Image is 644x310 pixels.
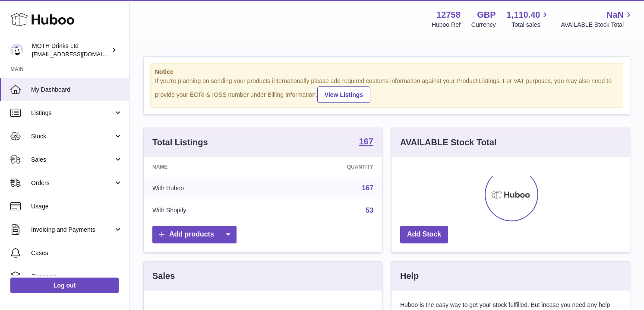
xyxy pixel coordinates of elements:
[31,272,123,281] span: Channels
[477,9,496,21] strong: GBP
[10,44,23,57] img: orders@mothdrinks.com
[31,202,123,211] span: Usage
[359,137,373,146] strong: 167
[31,179,114,187] span: Orders
[362,184,373,192] a: 167
[155,77,619,103] div: If you're planning on sending your products internationally please add required customs informati...
[400,226,448,243] a: Add Stock
[606,9,624,21] span: NaN
[366,207,373,214] a: 53
[359,137,373,147] a: 167
[31,86,123,94] span: My Dashboard
[144,177,272,199] td: With Huboo
[272,157,382,177] th: Quantity
[10,278,119,293] a: Log out
[471,21,496,29] div: Currency
[400,137,496,148] h3: AVAILABLE Stock Total
[507,9,540,21] span: 1,110.40
[32,42,110,58] div: MOTH Drinks Ltd
[31,132,114,141] span: Stock
[152,137,208,148] h3: Total Listings
[32,51,127,58] span: [EMAIL_ADDRESS][DOMAIN_NAME]
[561,21,634,29] span: AVAILABLE Stock Total
[436,9,461,21] strong: 12758
[511,21,550,29] span: Total sales
[31,156,114,164] span: Sales
[144,199,272,222] td: With Shopify
[432,21,461,29] div: Huboo Ref
[155,68,619,76] strong: Notice
[152,226,237,243] a: Add products
[400,270,419,282] h3: Help
[507,9,550,29] a: 1,110.40 Total sales
[31,249,123,257] span: Cases
[152,270,175,282] h3: Sales
[31,109,114,117] span: Listings
[561,9,634,29] a: NaN AVAILABLE Stock Total
[31,226,114,234] span: Invoicing and Payments
[317,86,370,103] a: View Listings
[144,157,272,177] th: Name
